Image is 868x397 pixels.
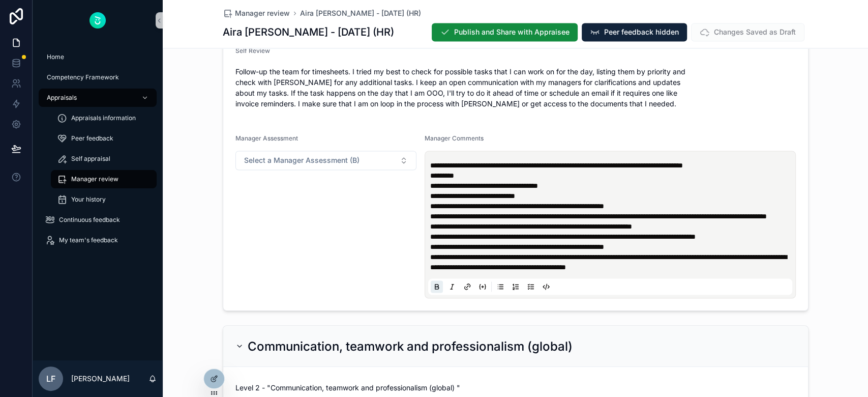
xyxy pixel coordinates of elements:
[39,211,157,229] a: Continuous feedback
[432,23,578,41] button: Publish and Share with Appraisee
[235,8,290,18] span: Manager review
[89,12,106,29] img: App logo
[454,27,570,37] span: Publish and Share with Appraisee
[235,382,460,392] span: Level 2 - "Communication, teamwork and professionalism (global) "
[51,109,157,127] a: Appraisals information
[51,129,157,148] a: Peer feedback
[47,94,77,102] span: Appraisals
[71,114,136,122] span: Appraisals information
[46,373,55,385] span: LF
[223,8,290,18] a: Manager review
[47,73,119,81] span: Competency Framework
[248,338,573,354] h2: Communication, teamwork and professionalism (global)
[51,170,157,188] a: Manager review
[223,25,394,39] h1: Aira [PERSON_NAME] - [DATE] (HR)
[71,175,118,183] span: Manager review
[51,150,157,168] a: Self appraisal
[235,151,417,170] button: Select Button
[71,155,110,163] span: Self appraisal
[71,195,106,204] span: Your history
[33,41,163,360] div: scrollable content
[39,48,157,66] a: Home
[582,23,687,41] button: Peer feedback hidden
[425,134,484,142] span: Manager Comments
[235,66,796,109] p: Follow-up the team for timesheets. I tried my best to check for possible tasks that I can work on...
[39,68,157,87] a: Competency Framework
[47,53,64,61] span: Home
[300,8,421,18] a: Aira [PERSON_NAME] - [DATE] (HR)
[604,27,679,37] span: Peer feedback hidden
[71,374,130,384] p: [PERSON_NAME]
[244,155,360,165] span: Select a Manager Assessment (B)
[39,89,157,107] a: Appraisals
[39,231,157,249] a: My team's feedback
[59,236,118,244] span: My team's feedback
[59,216,120,224] span: Continuous feedback
[71,134,113,143] span: Peer feedback
[235,47,270,54] span: Self Review
[51,190,157,209] a: Your history
[235,134,298,142] span: Manager Assessment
